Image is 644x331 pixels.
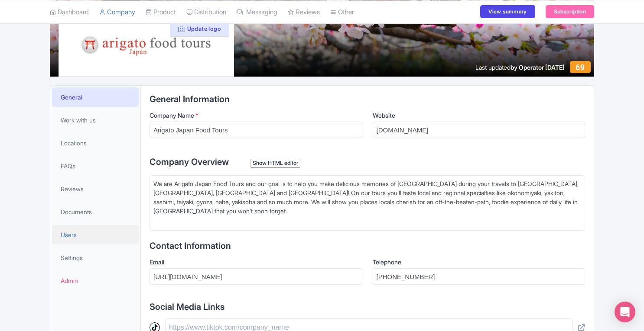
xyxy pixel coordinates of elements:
span: by Operator [DATE] [511,64,565,71]
span: Website [373,112,395,119]
a: View summary [480,5,535,18]
span: Admin [61,276,78,285]
img: txy1mrbxvqdqmvh4nxgz.jpg [76,23,216,69]
h2: Contact Information [150,241,585,251]
span: Settings [61,253,83,262]
a: Reviews [52,179,139,199]
span: Locations [61,138,87,148]
span: Company Overview [150,157,229,167]
a: Users [52,225,139,244]
h2: General Information [150,94,585,104]
div: Last updated [475,63,565,72]
span: Company Name [150,112,194,119]
span: General [61,93,82,102]
span: Documents [61,207,92,216]
a: Locations [52,133,139,153]
span: 69 [576,63,585,72]
button: Update logo [170,20,229,37]
a: Work with us [52,110,139,130]
a: Settings [52,248,139,267]
a: Subscription [546,5,594,18]
span: Work with us [61,116,96,125]
span: Reviews [61,184,84,193]
span: Telephone [373,258,401,266]
span: Users [61,230,77,239]
span: FAQs [61,161,75,170]
h2: Social Media Links [150,302,585,312]
div: We are Arigato Japan Food Tours and our goal is to help you make delicious memories of [GEOGRAPHI... [153,179,581,225]
a: Admin [52,271,139,290]
a: Documents [52,202,139,222]
div: Open Intercom Messenger [615,302,635,322]
span: Email [150,258,164,266]
a: General [52,87,139,107]
a: FAQs [52,156,139,176]
div: Show HTML editor [250,159,300,168]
